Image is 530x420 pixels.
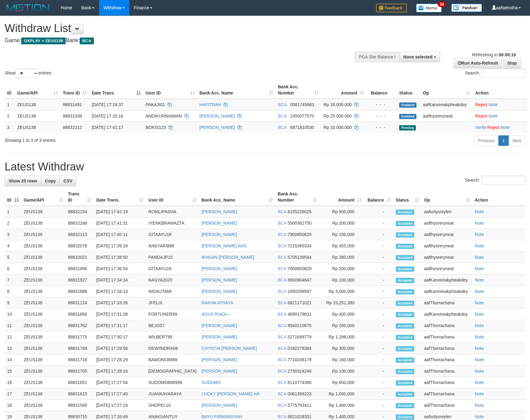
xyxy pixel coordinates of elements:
td: ZEUS138 [21,297,66,309]
td: aafthysreryneat [422,252,472,263]
a: [PERSON_NAME] [202,403,237,408]
td: 88831856 [66,309,94,320]
td: 88831888 [66,286,94,297]
td: - [364,286,393,297]
span: BCA [278,102,287,107]
span: Accepted [396,335,414,340]
a: [PERSON_NAME] [202,278,237,282]
span: Rp 25.000.000 [323,114,352,118]
span: 88832212 [63,125,82,130]
span: 88831491 [63,102,82,107]
td: DEWIINDRA08 [146,343,199,354]
span: BCA [278,323,286,328]
td: Rp 900,000 [319,206,364,218]
span: Copy 0581745663 to clipboard [290,102,314,107]
h4: Game: Bank: [5,38,347,44]
td: ZEUS138 [15,122,60,133]
a: Reject [475,114,488,118]
a: Note [475,414,484,419]
td: 88831124 [66,297,94,309]
th: Date Trans.: activate to sort column ascending [94,188,146,206]
th: Balance: activate to sort column ascending [364,188,393,206]
a: Copy [41,176,60,186]
td: BEJO57 [146,320,199,331]
td: Rp 1,298,000 [319,331,364,343]
a: [PERSON_NAME] [202,221,237,226]
a: [PERSON_NAME] [202,369,237,374]
span: Accepted [396,323,414,329]
td: ROMLIPASHA [146,206,199,218]
a: [PERSON_NAME] [202,209,237,214]
a: CHYNTIA [PERSON_NAME] [202,346,257,351]
span: Accepted [396,244,414,249]
td: Rp 380,000 [319,252,364,263]
span: Accepted [396,266,414,272]
a: Note [475,221,484,226]
a: Note [475,289,484,294]
span: BCA [278,346,286,351]
td: [DATE] 17:34:34 [94,274,146,286]
td: aafthysreryneat [420,110,473,122]
td: 7 [5,274,21,286]
div: - - - [369,102,394,108]
strong: 00:00:10 [499,52,516,57]
td: [DATE] 17:31:17 [94,320,146,331]
td: GITAAYU18 [146,263,199,274]
td: Rp 300,000 [319,343,364,354]
td: GITAAYU18 [146,229,199,240]
td: 88832022 [66,252,94,263]
td: 1 [5,206,21,218]
th: Op: activate to sort column ascending [422,188,472,206]
td: [DATE] 17:42:19 [94,206,146,218]
td: ZEUS138 [21,331,66,343]
span: Accepted [396,232,414,238]
td: Rp 100,000 [319,366,364,377]
span: None selected [403,54,432,59]
span: BCA [278,114,287,118]
td: [DATE] 17:38:50 [94,252,146,263]
td: · [473,110,528,122]
td: ZEUS138 [21,263,66,274]
span: Accepted [396,358,414,363]
span: Copy 7900850829 to clipboard [287,232,311,237]
button: None selected [399,52,440,62]
span: Copy 6821171021 to clipboard [287,300,311,305]
a: HAFITRAH [199,102,221,107]
span: Accepted [396,301,414,306]
img: panduan.png [451,4,482,12]
td: - [364,320,393,331]
span: Copy 0182278384 to clipboard [287,346,311,351]
a: [PERSON_NAME] ANS [202,243,247,248]
a: Reject [487,125,500,130]
span: Copy 5271699779 to clipboard [287,334,311,339]
td: 3 [5,229,21,240]
span: Copy [45,178,56,183]
td: [DEMOGRAPHIC_DATA] [146,366,199,377]
span: Copy 6900904647 to clipboard [287,278,311,282]
a: BAYU FIRMANSYAH [202,414,242,419]
td: aafThorrachana [422,297,472,309]
a: Next [508,135,525,146]
td: - [364,297,393,309]
td: [DATE] 17:28:16 [94,366,146,377]
td: 2 [5,218,21,229]
td: · · [473,122,528,133]
td: Rp 455,000 [319,240,364,252]
span: Copy 8940210675 to clipboard [287,323,311,328]
a: Note [475,369,484,374]
th: Action [472,188,525,206]
td: WILBERT99 [146,331,199,343]
td: NASYA2020 [146,274,199,286]
td: 88831762 [66,320,94,331]
a: Note [475,323,484,328]
th: Balance [367,81,397,99]
td: ZEUS138 [15,110,60,122]
td: - [364,274,393,286]
span: Copy 2450077570 to clipboard [290,114,314,118]
td: Rp 200,000 [319,263,364,274]
span: Accepted [396,255,414,260]
td: 88832113 [66,229,94,240]
div: - - - [369,124,394,130]
label: Show entries [5,69,51,78]
td: - [364,206,393,218]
